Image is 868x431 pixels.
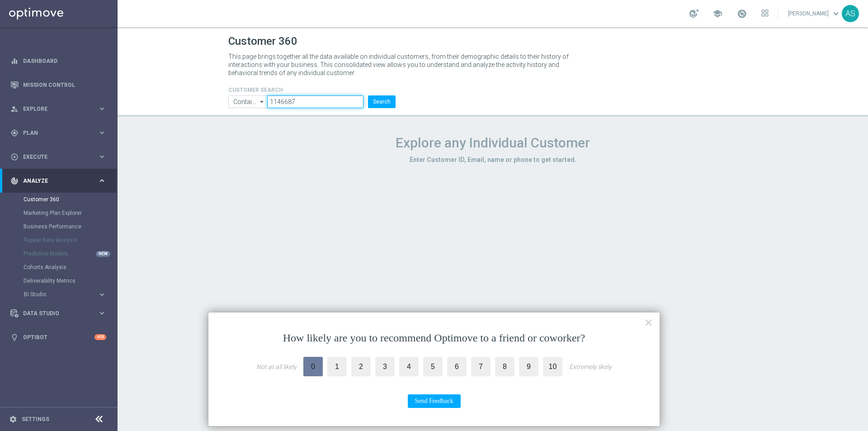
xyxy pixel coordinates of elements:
[24,206,117,220] div: Marketing Plan Explorer
[10,105,107,113] button: person_search Explore keyboard_arrow_right
[24,292,89,297] span: BI Studio
[543,357,562,376] label: 10
[94,334,106,340] div: +10
[23,106,98,112] span: Explore
[98,104,106,113] i: keyboard_arrow_right
[24,288,117,301] div: BI Studio
[23,178,98,184] span: Analyze
[24,247,117,260] div: Predictive Models
[10,333,19,341] i: lightbulb
[10,153,19,161] i: play_circle_outline
[495,357,514,376] label: 8
[10,57,107,65] button: equalizer Dashboard
[423,357,443,376] label: 5
[24,292,98,297] div: BI Studio
[228,87,396,93] h4: CUSTOMER SEARCH
[712,9,722,19] span: school
[10,81,107,89] button: Mission Control
[24,264,94,271] a: Cohorts Analysis
[519,357,538,376] label: 9
[258,96,267,108] i: arrow_drop_down
[226,331,642,346] p: How likely are you to recommend Optimove to a friend or coworker?
[10,129,98,137] div: Plan
[10,334,107,341] button: lightbulb Optibot +10
[10,153,107,161] button: play_circle_outline Execute keyboard_arrow_right
[10,57,19,65] i: equalizer
[9,415,17,423] i: settings
[327,357,347,376] label: 1
[10,129,19,137] i: gps_fixed
[228,135,757,151] h1: Explore any Individual Customer
[10,49,106,73] div: Dashboard
[23,130,98,136] span: Plan
[10,129,107,137] button: gps_fixed Plan keyboard_arrow_right
[10,309,98,317] div: Data Studio
[569,363,612,370] div: Extremely likely
[228,95,267,108] input: Contains
[23,311,98,316] span: Data Studio
[351,357,371,376] label: 2
[24,223,94,230] a: Business Performance
[10,177,107,185] button: track_changes Analyze keyboard_arrow_right
[10,105,98,113] div: Explore
[10,153,98,161] div: Execute
[24,193,117,206] div: Customer 360
[10,310,107,317] button: Data Studio keyboard_arrow_right
[644,315,653,330] button: Close
[98,309,106,317] i: keyboard_arrow_right
[23,325,94,349] a: Optibot
[22,417,49,422] a: Settings
[10,177,19,185] i: track_changes
[447,357,467,376] label: 6
[408,394,461,408] button: Send Feedback
[96,251,110,257] div: NEW
[368,95,396,108] button: Search
[228,156,757,164] h3: Enter Customer ID, Email, name or phone to get started.
[98,176,106,185] i: keyboard_arrow_right
[98,290,106,299] i: keyboard_arrow_right
[24,274,117,288] div: Deliverability Metrics
[228,35,757,48] h1: Customer 360
[303,357,323,376] label: 0
[399,357,419,376] label: 4
[787,7,842,20] a: [PERSON_NAME]keyboard_arrow_down
[10,105,19,113] i: person_search
[10,325,106,349] div: Optibot
[98,152,106,161] i: keyboard_arrow_right
[24,291,107,298] button: BI Studio keyboard_arrow_right
[471,357,491,376] label: 7
[24,196,94,203] a: Customer 360
[256,363,297,370] div: Not at all likely
[23,49,106,73] a: Dashboard
[23,73,106,97] a: Mission Control
[831,9,841,19] span: keyboard_arrow_down
[24,220,117,233] div: Business Performance
[24,277,94,284] a: Deliverability Metrics
[23,154,98,160] span: Execute
[228,52,576,77] p: This page brings together all the data available on individual customers, from their demographic ...
[10,177,98,185] div: Analyze
[375,357,395,376] label: 3
[10,73,106,97] div: Mission Control
[98,128,106,137] i: keyboard_arrow_right
[842,5,859,22] div: AS
[24,260,117,274] div: Cohorts Analysis
[24,209,94,217] a: Marketing Plan Explorer
[267,95,363,108] input: Enter CID, Email, name or phone
[24,233,117,247] div: Repeat Rate Analysis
